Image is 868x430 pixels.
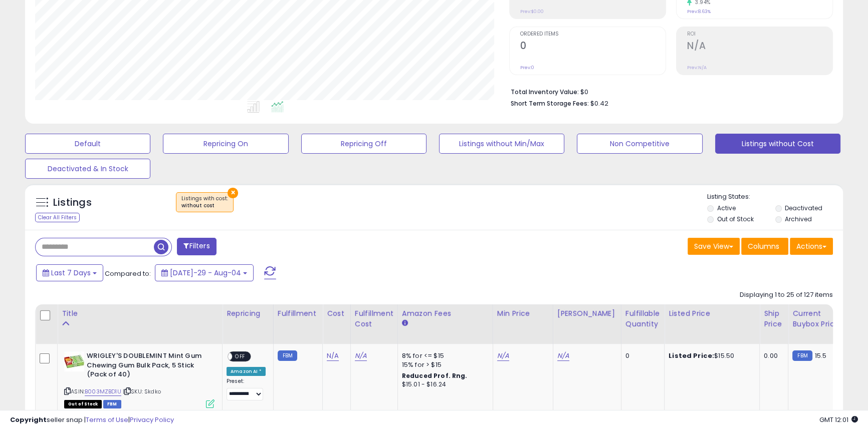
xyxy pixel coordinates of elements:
span: 15.5 [815,351,827,360]
div: $15.01 - $16.24 [402,380,485,389]
span: 2025-08-12 12:01 GMT [819,415,858,424]
div: without cost [181,202,228,209]
button: Listings without Cost [715,134,840,154]
div: Fulfillment [278,308,318,319]
b: WRIGLEY'S DOUBLEMINT Mint Gum Chewing Gum Bulk Pack, 5 Stick (Pack of 40) [87,351,208,382]
div: Preset: [227,378,266,400]
label: Deactivated [785,204,822,212]
small: Prev: $0.00 [520,9,544,15]
button: Repricing Off [301,134,426,154]
button: Deactivated & In Stock [25,159,150,179]
div: Cost [327,308,346,319]
button: Actions [790,238,833,255]
span: Compared to: [105,269,151,278]
div: Repricing [227,308,269,319]
h2: 0 [520,40,666,54]
button: Repricing On [163,134,288,154]
b: Total Inventory Value: [511,88,579,96]
button: Last 7 Days [36,264,103,281]
button: [DATE]-29 - Aug-04 [155,264,254,281]
div: Clear All Filters [35,213,80,222]
a: N/A [557,351,569,361]
a: N/A [327,351,339,361]
div: [PERSON_NAME] [557,308,617,319]
label: Active [717,204,735,212]
div: 8% for <= $15 [402,351,485,360]
div: Current Buybox Price [792,308,844,329]
div: Amazon Fees [402,308,489,319]
button: Filters [177,238,216,255]
b: Listed Price: [669,351,714,360]
li: $0 [511,85,825,97]
span: | SKU: Skdko [123,387,161,395]
button: × [228,188,238,198]
div: Min Price [497,308,549,319]
img: 51K4r8yoQOL._SL40_.jpg [64,351,84,371]
span: ROI [687,32,832,37]
div: Amazon AI * [227,367,266,376]
span: Columns [748,241,779,251]
span: Listings with cost : [181,195,228,210]
span: $0.42 [590,99,608,108]
span: Last 7 Days [51,268,91,278]
strong: Copyright [10,415,47,424]
div: 0 [625,351,657,360]
span: FBM [103,400,121,408]
small: Prev: N/A [687,65,707,71]
h5: Listings [53,196,92,210]
div: Listed Price [669,308,755,319]
div: Fulfillment Cost [355,308,393,329]
span: Ordered Items [520,32,666,37]
div: seller snap | | [10,415,174,425]
h2: N/A [687,40,832,54]
button: Listings without Min/Max [439,134,564,154]
a: Privacy Policy [130,415,174,424]
small: FBM [278,350,297,361]
div: Fulfillable Quantity [625,308,660,329]
small: Prev: 0 [520,65,534,71]
div: Ship Price [764,308,784,329]
b: Short Term Storage Fees: [511,99,589,108]
label: Out of Stock [717,215,753,223]
small: Prev: 8.63% [687,9,711,15]
b: Reduced Prof. Rng. [402,371,468,380]
label: Archived [785,215,812,223]
button: Default [25,134,150,154]
small: FBM [792,350,812,361]
div: Title [62,308,218,319]
a: N/A [497,351,509,361]
span: OFF [232,352,248,361]
div: Displaying 1 to 25 of 127 items [740,290,833,300]
a: N/A [355,351,367,361]
div: 0.00 [764,351,780,360]
small: Amazon Fees. [402,319,408,328]
button: Non Competitive [577,134,702,154]
div: $15.50 [669,351,752,360]
button: Columns [741,238,788,255]
a: Terms of Use [86,415,128,424]
span: [DATE]-29 - Aug-04 [170,268,241,278]
p: Listing States: [707,192,843,202]
span: All listings that are currently out of stock and unavailable for purchase on Amazon [64,400,102,408]
div: 15% for > $15 [402,360,485,369]
a: B003MZBD1U [85,387,121,396]
button: Save View [688,238,740,255]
